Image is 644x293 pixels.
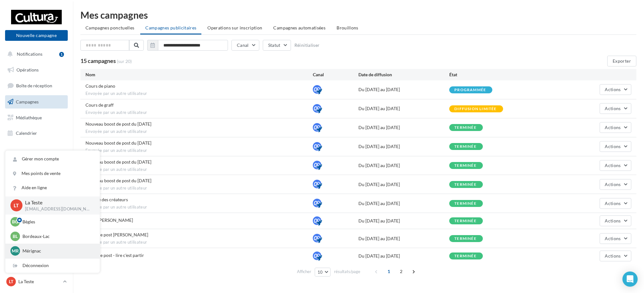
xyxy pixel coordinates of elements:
div: Diffusion limitée [454,107,496,111]
div: Canal [313,72,358,78]
span: Afficher [297,269,311,275]
span: Envoyée par un autre utilisateur [85,91,313,97]
span: Boost Laurence Peyrin [85,217,133,223]
button: Actions [600,84,631,95]
a: Mes points de vente [5,166,100,181]
span: Opérations [16,67,39,72]
div: terminée [454,219,477,223]
span: Actions [605,163,621,168]
span: 2 [396,266,406,277]
span: Campagnes ponctuelles [85,25,134,30]
span: Boost de post - lire c'est partir [85,252,144,258]
span: Operations sur inscription [207,25,262,30]
div: Open Intercom Messenger [622,271,638,287]
div: Nom [85,72,313,78]
p: La Teste [25,199,90,206]
span: Actions [605,201,621,206]
button: Nouvelle campagne [5,30,68,41]
div: terminée [454,145,477,149]
span: Nouveau boost de post du 13/06/2025 [85,178,151,183]
p: La Teste [18,278,60,285]
div: Du [DATE] au [DATE] [358,200,449,207]
button: Exporter [607,56,636,66]
div: Du [DATE] au [DATE] [358,105,449,112]
span: Cours de graff [85,102,114,108]
span: Bg [12,219,18,225]
span: (sur 20) [117,59,132,64]
span: Marché des créateurs [85,197,128,202]
div: terminée [454,164,477,168]
span: Envoyée par un autre utilisateur [85,204,313,210]
button: 10 [315,268,331,277]
button: Notifications 1 [4,47,66,61]
button: Actions [600,179,631,190]
button: Statut [263,40,291,51]
span: Brouillons [337,25,358,30]
div: terminée [454,126,477,130]
span: Actions [605,253,621,259]
div: Date de diffusion [358,72,449,78]
span: Envoyée par un autre utilisateur [85,185,313,191]
span: Actions [605,106,621,111]
span: Actions [605,218,621,223]
div: Du [DATE] au [DATE] [358,124,449,131]
span: Nouveau boost de post du 28/07/2025 [85,140,151,146]
div: Du [DATE] au [DATE] [358,218,449,224]
span: Envoyée par un autre utilisateur [85,148,313,153]
a: Calendrier [4,127,69,140]
button: Actions [600,141,631,152]
span: Actions [605,236,621,241]
div: 1 [59,52,64,57]
div: Du [DATE] au [DATE] [358,235,449,242]
p: Mérignac [22,248,92,254]
span: résultats/page [334,269,360,275]
span: LT [14,202,19,209]
button: Réinitialiser [294,43,320,48]
div: terminée [454,237,477,241]
div: Du [DATE] au [DATE] [358,86,449,93]
span: Envoyée par un autre utilisateur [85,240,313,245]
span: Campagnes automatisées [274,25,326,30]
span: Envoyée par un autre utilisateur [85,110,313,115]
span: 1 [384,266,394,277]
div: Déconnexion [5,259,100,273]
a: LT La Teste [5,276,68,288]
span: Envoyée par un autre utilisateur [85,129,313,134]
span: 10 [318,270,323,275]
span: Boost de post Britney Pompadour [85,232,148,237]
a: Boîte de réception [4,79,69,92]
span: Cours de piano [85,83,115,89]
span: Actions [605,125,621,130]
a: Médiathèque [4,111,69,124]
div: terminée [454,183,477,187]
span: Mr [12,248,19,254]
button: Actions [600,122,631,133]
span: Notifications [17,51,42,57]
span: Nouveau boost de post du 20/06/2025 [85,159,151,165]
span: 15 campagnes [80,57,116,64]
span: Campagnes [16,99,39,104]
span: Envoyée par un autre utilisateur [85,167,313,172]
span: Boîte de réception [16,83,52,88]
div: terminée [454,254,477,258]
a: Campagnes [4,95,69,109]
button: Actions [600,103,631,114]
div: terminée [454,202,477,206]
span: Nouveau boost de post du 11/08/2025 [85,121,151,127]
span: BL [13,233,18,240]
button: Canal [231,40,259,51]
div: Du [DATE] au [DATE] [358,181,449,188]
a: Aide en ligne [5,181,100,195]
span: Médiathèque [16,115,42,120]
a: Gérer mon compte [5,152,100,166]
div: programmée [454,88,486,92]
div: Du [DATE] au [DATE] [358,143,449,150]
div: Du [DATE] au [DATE] [358,253,449,259]
span: Actions [605,144,621,149]
p: [EMAIL_ADDRESS][DOMAIN_NAME] [25,206,90,212]
div: État [449,72,540,78]
p: Bordeaux-Lac [22,233,92,240]
button: Actions [600,251,631,261]
div: Mes campagnes [80,10,636,20]
div: Du [DATE] au [DATE] [358,162,449,169]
